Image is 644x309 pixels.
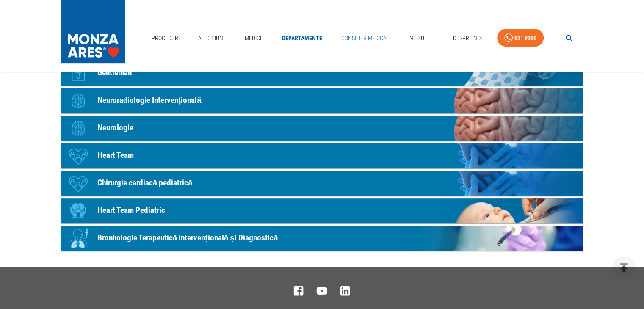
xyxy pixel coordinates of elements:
div: Icon [66,143,91,168]
a: Info Utile [405,30,438,47]
a: IconNeuroradiologie Intervențională [61,88,583,113]
p: Heart Team Pediatric [97,204,165,217]
a: IconHeart Team [61,143,583,168]
div: Icon [66,171,91,196]
p: Gentleman [97,67,132,79]
button: delete [612,256,636,279]
a: 031 9300 [497,29,544,47]
a: IconNeurologie [61,116,583,141]
div: Icon [66,116,91,141]
div: Icon [66,226,91,251]
a: Afecțiuni [195,30,228,47]
a: Despre Noi [450,30,485,47]
p: Neurologie [97,122,133,134]
a: Proceduri [148,30,183,47]
a: Medici [240,30,267,47]
a: Departamente [279,30,326,47]
a: IconHeart Team Pediatric [61,198,583,223]
div: Icon [66,61,91,86]
div: Icon [66,88,91,113]
a: IconBronhologie Terapeutică Intervențională și Diagnostică [61,226,583,251]
p: Chirurgie cardiacă pediatrică [97,177,193,189]
p: Heart Team [97,149,134,162]
a: IconChirurgie cardiacă pediatrică [61,171,583,196]
a: Consilier Medical [337,30,392,47]
div: Icon [66,198,91,223]
p: Bronhologie Terapeutică Intervențională și Diagnostică [97,232,278,244]
p: Neuroradiologie Intervențională [97,94,202,107]
a: IconGentleman [61,61,583,86]
div: 031 9300 [514,33,536,43]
